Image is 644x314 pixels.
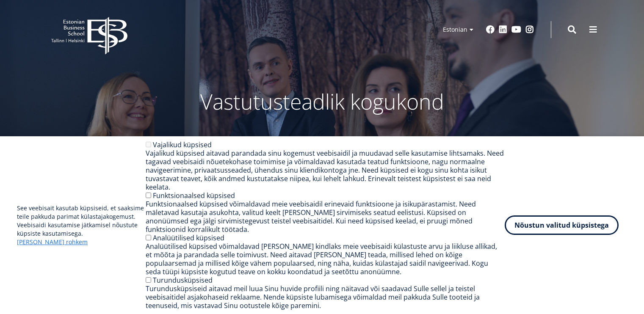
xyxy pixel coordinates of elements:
[98,89,547,114] p: Vastutusteadlik kogukond
[17,204,146,246] p: See veebisait kasutab küpsiseid, et saaksime teile pakkuda parimat külastajakogemust. Veebisaidi ...
[525,25,534,34] a: Instagram
[511,25,521,34] a: Youtube
[153,140,212,149] label: Vajalikud küpsised
[499,25,507,34] a: Linkedin
[146,149,505,191] div: Vajalikud küpsised aitavad parandada sinu kogemust veebisaidil ja muudavad selle kasutamise lihts...
[153,191,235,200] label: Funktsionaalsed küpsised
[153,275,213,285] label: Turundusküpsised
[146,284,505,310] div: Turundusküpsiseid aitavad meil luua Sinu huvide profiili ning näitavad või saadavad Sulle sellel ...
[146,242,505,276] div: Analüütilised küpsised võimaldavad [PERSON_NAME] kindlaks meie veebisaidi külastuste arvu ja liik...
[17,238,88,246] a: [PERSON_NAME] rohkem
[486,25,495,34] a: Facebook
[146,200,505,234] div: Funktsionaalsed küpsised võimaldavad meie veebisaidil erinevaid funktsioone ja isikupärastamist. ...
[153,233,224,242] label: Analüütilised küpsised
[505,215,619,235] button: Nõustun valitud küpsistega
